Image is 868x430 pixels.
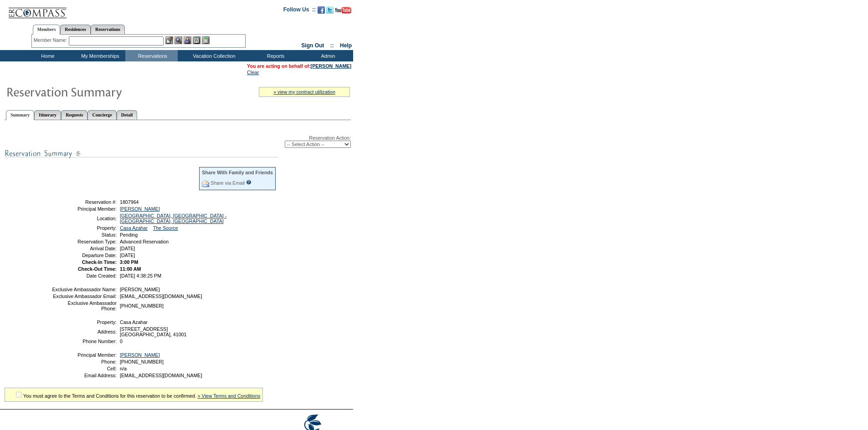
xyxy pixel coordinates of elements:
[178,50,248,61] td: Vacation Collection
[34,36,69,44] div: Member Name:
[202,170,273,175] div: Share With Family and Friends
[247,70,259,75] a: Clear
[301,50,353,61] td: Admin
[120,273,161,278] span: [DATE] 4:38:25 PM
[82,259,117,265] strong: Check-In Time:
[51,232,117,238] td: Status:
[51,359,117,364] td: Phone:
[51,199,117,205] td: Reservation #:
[193,36,200,44] img: Reservations
[51,366,117,371] td: Cell:
[23,393,196,399] span: You must agree to the Terms and Conditions for this reservation to be confirmed.
[51,373,117,378] td: Email Address:
[120,266,141,272] span: 11:00 AM
[34,110,61,120] a: Itinerary
[73,50,125,61] td: My Memberships
[120,206,160,212] a: [PERSON_NAME]
[120,259,138,265] span: 3:00 PM
[211,180,245,186] a: Share via Email
[51,293,117,299] td: Exclusive Ambassador Email:
[51,339,117,344] td: Phone Number:
[198,393,261,399] a: » View Terms and Conditions
[318,6,325,14] img: Become our fan on Facebook
[120,293,202,299] span: [EMAIL_ADDRESS][DOMAIN_NAME]
[340,42,352,49] a: Help
[202,36,210,44] img: b_calculator.gif
[120,199,139,205] span: 1807964
[120,246,135,251] span: [DATE]
[78,266,117,272] strong: Check-Out Time:
[125,50,178,61] td: Reservations
[184,36,191,44] img: Impersonate
[246,180,252,185] input: What is this?
[120,213,226,224] a: [GEOGRAPHIC_DATA], [GEOGRAPHIC_DATA] - [GEOGRAPHIC_DATA], [GEOGRAPHIC_DATA]
[5,148,278,159] img: subTtlResSummary.gif
[120,253,135,258] span: [DATE]
[120,326,186,337] span: [STREET_ADDRESS] [GEOGRAPHIC_DATA], 41001
[120,239,169,244] span: Advanced Reservation
[6,110,34,120] a: Summary
[91,25,125,34] a: Reservations
[51,300,117,311] td: Exclusive Ambassador Phone:
[301,42,324,49] a: Sign Out
[120,359,164,364] span: [PHONE_NUMBER]
[273,89,335,95] a: » view my contract utilization
[120,319,148,325] span: Casa Azahar
[51,352,117,358] td: Principal Member:
[51,206,117,212] td: Principal Member:
[5,135,351,148] div: Reservation Action:
[326,6,334,14] img: Follow us on Twitter
[175,36,182,44] img: View
[51,213,117,224] td: Location:
[120,339,123,344] span: 0
[120,287,160,292] span: [PERSON_NAME]
[6,82,188,101] img: Reservaton Summary
[87,110,116,120] a: Concierge
[61,110,87,120] a: Requests
[51,246,117,251] td: Arrival Date:
[60,25,91,34] a: Residences
[335,7,351,14] img: Subscribe to our YouTube Channel
[51,326,117,337] td: Address:
[283,5,316,16] td: Follow Us ::
[330,42,334,49] span: ::
[335,9,351,15] a: Subscribe to our YouTube Channel
[247,63,351,69] span: You are acting on behalf of:
[311,63,351,69] a: [PERSON_NAME]
[51,239,117,244] td: Reservation Type:
[318,9,325,15] a: Become our fan on Facebook
[120,352,160,358] a: [PERSON_NAME]
[117,110,138,120] a: Detail
[120,373,202,378] span: [EMAIL_ADDRESS][DOMAIN_NAME]
[165,36,173,44] img: b_edit.gif
[51,273,117,278] td: Date Created:
[248,50,301,61] td: Reports
[51,319,117,325] td: Property:
[120,225,148,231] a: Casa Azahar
[120,232,138,238] span: Pending
[120,366,127,371] span: n/a
[326,9,334,15] a: Follow us on Twitter
[153,225,178,231] a: The Source
[51,287,117,292] td: Exclusive Ambassador Name:
[51,225,117,231] td: Property:
[51,253,117,258] td: Departure Date:
[21,50,73,61] td: Home
[33,25,61,35] a: Members
[120,303,164,309] span: [PHONE_NUMBER]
